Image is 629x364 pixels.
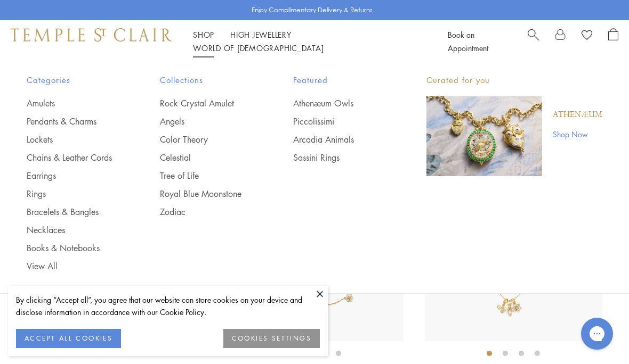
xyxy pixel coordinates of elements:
button: COOKIES SETTINGS [223,329,320,348]
nav: Main navigation [193,28,424,55]
a: View All [27,260,117,272]
a: Earrings [27,170,117,181]
a: Necklaces [27,224,117,236]
a: Piccolissimi [293,115,384,127]
a: Chains & Leather Cords [27,152,117,163]
a: Celestial [160,152,251,163]
iframe: Gorgias live chat messenger [576,314,618,353]
a: Arcadia Animals [293,134,384,145]
a: Zodiac [160,206,251,218]
a: Lockets [27,134,117,145]
a: Athenæum [553,109,602,121]
a: Open Shopping Bag [608,28,618,55]
a: Book an Appointment [448,29,488,53]
p: Enjoy Complimentary Delivery & Returns [252,5,373,15]
a: Bracelets & Bangles [27,206,117,218]
a: Pendants & Charms [27,115,117,127]
a: Angels [160,115,251,127]
a: Rock Crystal Amulet [160,97,251,109]
a: Sassini Rings [293,152,384,163]
div: By clicking “Accept all”, you agree that our website can store cookies on your device and disclos... [16,294,320,318]
a: Athenæum Owls [293,97,384,109]
a: Shop Now [553,128,602,140]
span: Collections [160,73,251,87]
button: ACCEPT ALL COOKIES [16,329,121,348]
p: Curated for you [426,73,602,87]
a: High JewelleryHigh Jewellery [230,29,292,40]
img: Temple St. Clair [11,28,172,41]
a: Search [528,28,539,55]
a: ShopShop [193,29,214,40]
span: Categories [27,73,117,87]
a: View Wishlist [582,28,592,44]
span: Featured [293,73,384,87]
a: Rings [27,188,117,200]
a: Royal Blue Moonstone [160,188,251,200]
a: Color Theory [160,134,251,145]
a: World of [DEMOGRAPHIC_DATA]World of [DEMOGRAPHIC_DATA] [193,43,324,53]
a: Amulets [27,97,117,109]
a: Tree of Life [160,170,251,181]
a: Books & Notebooks [27,242,117,254]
